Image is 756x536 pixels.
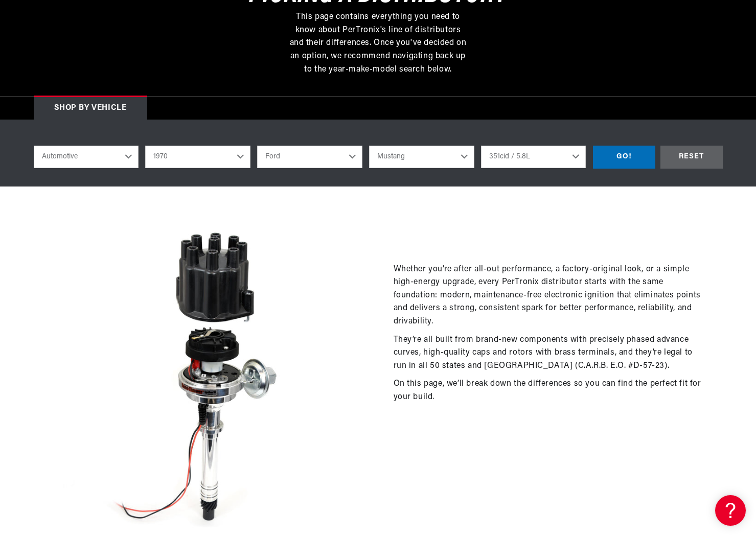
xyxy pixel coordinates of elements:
[394,334,707,373] p: They’re all built from brand-new components with precisely phased advance curves, high-quality ca...
[34,146,139,168] select: Ride Type
[145,146,250,168] select: Year
[369,146,474,168] select: Model
[481,146,586,168] select: Engine
[257,146,362,168] select: Make
[593,146,655,169] div: GO!
[288,11,468,76] p: This page contains everything you need to know about PerTronix's line of distributors and their d...
[394,378,707,404] p: On this page, we’ll break down the differences so you can find the perfect fit for your build.
[34,97,147,120] div: Shop by vehicle
[394,263,707,329] p: Whether you’re after all-out performance, a factory-original look, or a simple high-energy upgrad...
[660,146,723,169] div: RESET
